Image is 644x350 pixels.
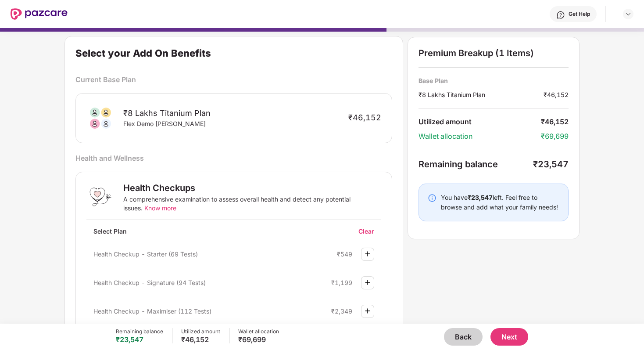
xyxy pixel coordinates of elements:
div: Flex Demo [PERSON_NAME] [123,119,322,128]
div: ₹69,699 [541,132,569,141]
div: Remaining balance [116,328,163,335]
div: ₹8 Lakhs Titanium Plan [123,108,340,118]
div: Health and Wellness [75,154,392,163]
div: ₹46,152 [544,90,569,99]
img: svg+xml;base64,PHN2ZyBpZD0iUGx1cy0zMngzMiIgeG1sbnM9Imh0dHA6Ly93d3cudzMub3JnLzIwMDAvc3ZnIiB3aWR0aD... [362,306,373,316]
div: ₹46,152 [348,113,381,122]
img: svg+xml;base64,PHN2ZyBpZD0iSGVscC0zMngzMiIgeG1sbnM9Imh0dHA6Ly93d3cudzMub3JnLzIwMDAvc3ZnIiB3aWR0aD... [556,11,565,19]
div: Remaining balance [419,159,533,170]
div: ₹23,547 [116,335,163,344]
div: ₹8 Lakhs Titanium Plan [419,90,544,99]
img: Health Checkups [86,183,114,211]
div: ₹549 [337,250,352,258]
div: Utilized amount [181,328,220,335]
div: ₹46,152 [541,117,569,126]
div: Current Base Plan [75,75,392,84]
span: Health Checkup - Maximiser (112 Tests) [93,307,211,315]
div: ₹46,152 [181,335,220,344]
div: Get Help [569,11,590,18]
span: Health Checkup - Signature (94 Tests) [93,279,206,286]
div: Select your Add On Benefits [75,47,392,65]
div: Health Checkups [123,183,381,193]
div: A comprehensive examination to assess overall health and detect any potential issues. [123,195,364,213]
div: Clear [358,227,381,235]
img: svg+xml;base64,PHN2ZyBpZD0iUGx1cy0zMngzMiIgeG1sbnM9Imh0dHA6Ly93d3cudzMub3JnLzIwMDAvc3ZnIiB3aWR0aD... [362,277,373,288]
img: svg+xml;base64,PHN2ZyBpZD0iRHJvcGRvd24tMzJ4MzIiIHhtbG5zPSJodHRwOi8vd3d3LnczLm9yZy8yMDAwL3N2ZyIgd2... [625,11,632,18]
div: ₹2,349 [331,307,352,315]
span: Health Checkup - Starter (69 Tests) [93,250,198,258]
div: ₹1,199 [331,279,352,286]
img: svg+xml;base64,PHN2ZyBpZD0iSW5mby0yMHgyMCIgeG1sbnM9Imh0dHA6Ly93d3cudzMub3JnLzIwMDAvc3ZnIiB3aWR0aD... [428,194,436,202]
div: Select Plan [86,227,134,242]
div: Utilized amount [419,117,541,126]
button: Back [444,328,483,346]
button: Next [490,328,528,346]
b: ₹23,547 [468,194,493,201]
div: Premium Breakup (1 Items) [419,48,569,58]
div: ₹69,699 [238,335,279,344]
div: Wallet allocation [419,132,541,141]
img: svg+xml;base64,PHN2ZyB3aWR0aD0iODAiIGhlaWdodD0iODAiIHZpZXdCb3g9IjAgMCA4MCA4MCIgZmlsbD0ibm9uZSIgeG... [86,104,114,132]
img: svg+xml;base64,PHN2ZyBpZD0iUGx1cy0zMngzMiIgeG1sbnM9Imh0dHA6Ly93d3cudzMub3JnLzIwMDAvc3ZnIiB3aWR0aD... [362,249,373,259]
div: Wallet allocation [238,328,279,335]
div: You have left. Feel free to browse and add what your family needs! [441,193,559,212]
div: ₹23,547 [533,159,569,170]
img: New Pazcare Logo [11,8,68,20]
div: Base Plan [419,76,569,85]
span: Know more [144,204,176,212]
